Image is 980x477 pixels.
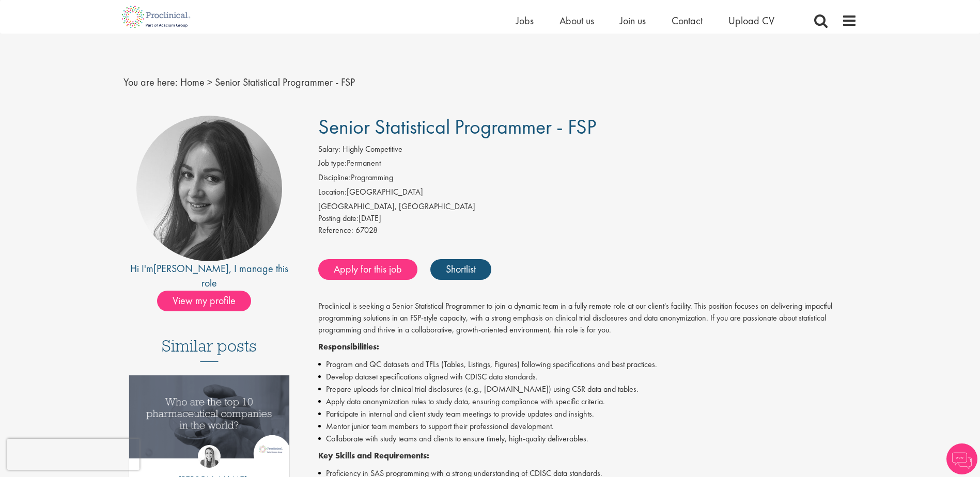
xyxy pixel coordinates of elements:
a: Shortlist [430,259,491,280]
a: breadcrumb link [180,75,205,89]
a: About us [559,14,594,27]
a: Jobs [516,14,534,27]
img: Top 10 pharmaceutical companies in the world 2025 [129,375,290,458]
label: Job type: [318,157,347,169]
p: Proclinical is seeking a Senior Statistical Programmer to join a dynamic team in a fully remote r... [318,300,857,336]
li: Programming [318,172,857,186]
strong: Key Skills and Requirements: [318,450,429,461]
li: Participate in internal and client study team meetings to provide updates and insights. [318,408,857,420]
img: imeage of recruiter Heidi Hennigan [136,116,282,261]
a: Link to a post [129,375,290,467]
label: Location: [318,186,347,198]
div: [DATE] [318,213,857,225]
img: Hannah Burke [198,445,221,468]
a: Join us [620,14,646,27]
span: Posting date: [318,213,359,224]
a: Apply for this job [318,259,417,280]
label: Reference: [318,225,353,236]
strong: Responsibilities: [318,341,379,352]
span: View my profile [157,291,251,311]
span: > [207,75,212,89]
a: Upload CV [728,14,774,27]
a: Contact [672,14,703,27]
a: [PERSON_NAME] [153,262,229,275]
li: Develop dataset specifications aligned with CDISC data standards. [318,371,857,383]
a: View my profile [157,293,261,306]
div: Hi I'm , I manage this role [123,261,295,291]
span: Senior Statistical Programmer - FSP [215,75,355,89]
h3: Similar posts [162,337,257,362]
iframe: reCAPTCHA [7,439,139,470]
li: Prepare uploads for clinical trial disclosures (e.g., [DOMAIN_NAME]) using CSR data and tables. [318,383,857,395]
span: Senior Statistical Programmer - FSP [318,114,596,140]
li: Program and QC datasets and TFLs (Tables, Listings, Figures) following specifications and best pr... [318,358,857,371]
label: Salary: [318,144,340,155]
label: Discipline: [318,172,351,184]
span: You are here: [123,75,178,89]
li: Collaborate with study teams and clients to ensure timely, high-quality deliverables. [318,433,857,445]
li: Mentor junior team members to support their professional development. [318,420,857,433]
span: Highly Competitive [343,144,402,154]
li: Apply data anonymization rules to study data, ensuring compliance with specific criteria. [318,395,857,408]
img: Chatbot [946,443,977,474]
li: Permanent [318,157,857,172]
span: 67028 [355,225,378,235]
li: [GEOGRAPHIC_DATA] [318,186,857,201]
div: [GEOGRAPHIC_DATA], [GEOGRAPHIC_DATA] [318,201,857,213]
